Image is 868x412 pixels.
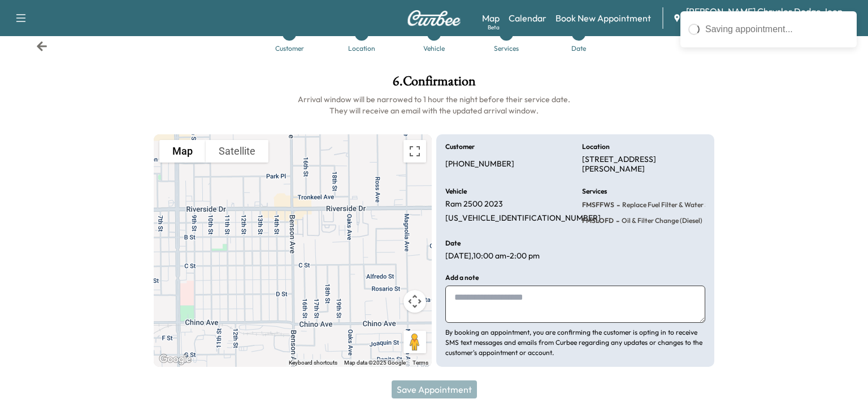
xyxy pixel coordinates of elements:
button: Toggle fullscreen view [403,140,426,163]
span: FMSLOFD [582,216,614,225]
p: By booking an appointment, you are confirming the customer is opting in to receive SMS text messa... [445,327,705,358]
div: Date [571,45,586,52]
a: MapBeta [482,11,500,25]
div: Services [494,45,519,52]
a: Calendar [509,11,546,25]
span: Oil & Filter Change (Diesel) [619,216,702,225]
button: Map camera controls [403,290,426,313]
div: Vehicle [423,45,445,52]
p: [PHONE_NUMBER] [445,159,514,169]
p: [US_VEHICLE_IDENTIFICATION_NUMBER] [445,213,601,223]
div: Beta [488,23,500,32]
div: Customer [275,45,304,52]
img: Google [157,352,194,367]
a: Terms (opens in new tab) [413,360,428,366]
p: [DATE] , 10:00 am - 2:00 pm [445,251,540,261]
span: [PERSON_NAME] Chrysler Dodge Jeep RAM of [GEOGRAPHIC_DATA] [686,5,859,32]
span: - [614,215,619,226]
a: Open this area in Google Maps (opens a new window) [157,352,194,367]
p: [STREET_ADDRESS][PERSON_NAME] [582,155,705,174]
span: - [614,199,620,211]
div: Saving appointment... [705,23,849,36]
div: Back [36,41,47,52]
button: Keyboard shortcuts [289,359,337,367]
h6: Location [582,143,610,150]
h6: Customer [445,143,475,150]
h1: 6 . Confirmation [154,74,714,94]
h6: Add a note [445,274,479,281]
span: Map data ©2025 Google [344,360,406,366]
h6: Arrival window will be narrowed to 1 hour the night before their service date. They will receive ... [154,94,714,116]
h6: Vehicle [445,188,467,195]
h6: Services [582,188,607,195]
div: Location [348,45,375,52]
img: Curbee Logo [407,10,461,26]
p: Ram 2500 2023 [445,199,503,209]
button: Drag Pegman onto the map to open Street View [403,331,426,353]
a: Book New Appointment [555,11,651,25]
h6: Date [445,240,461,247]
span: FMSFFWS [582,200,614,209]
button: Show satellite imagery [206,140,268,163]
span: Replace Fuel Filter & Water Seperator [620,200,736,209]
button: Show street map [159,140,206,163]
